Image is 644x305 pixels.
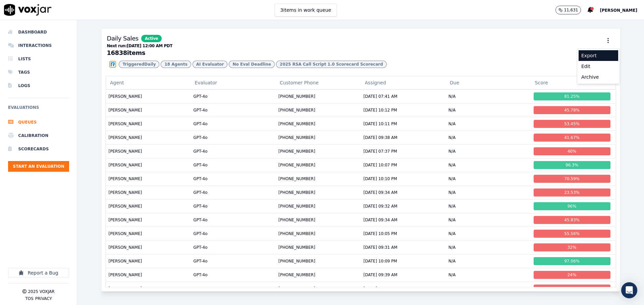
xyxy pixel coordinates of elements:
td: [PERSON_NAME] [106,227,191,240]
span: No Eval Deadline [229,61,275,68]
td: N/A [446,240,531,254]
td: [DATE] 10:09 PM [361,254,446,268]
td: N/A [446,199,531,213]
td: [DATE] 09:32 AM [361,199,446,213]
a: Scorecards [8,142,69,156]
div: 81.25 % [534,92,610,100]
span: AI Evaluator [193,61,228,68]
button: Report a Bug [8,268,69,278]
td: [PHONE_NUMBER] [276,144,361,158]
td: [DATE] 10:05 PM [361,227,446,240]
td: [DATE] 09:31 AM [361,240,446,254]
td: [PHONE_NUMBER] [276,185,361,199]
td: [PERSON_NAME] [106,254,191,268]
td: [DATE] 07:37 PM [361,144,446,158]
td: [DATE] 09:34 AM [361,185,446,199]
td: GPT-4o [191,254,276,268]
td: GPT-4o [191,240,276,254]
td: [PHONE_NUMBER] [276,199,361,213]
td: [PERSON_NAME] [106,158,191,172]
a: Interactions [8,39,69,52]
div: 70.59 % [534,175,610,183]
td: [PHONE_NUMBER] [276,172,361,185]
td: GPT-4o [191,158,276,172]
td: N/A [446,185,531,199]
td: GPT-4o [191,131,276,144]
button: Due [446,76,531,89]
td: [PERSON_NAME] [106,199,191,213]
span: Active [141,35,162,42]
td: N/A [446,254,531,268]
td: [PHONE_NUMBER] [276,158,361,172]
td: [PERSON_NAME] [106,185,191,199]
div: 97.06 % [534,257,610,265]
td: N/A [446,158,531,172]
td: GPT-4o [191,227,276,240]
span: [PERSON_NAME] [600,8,637,13]
td: [PERSON_NAME] [106,282,191,295]
td: N/A [446,172,531,185]
td: [PERSON_NAME] [106,268,191,282]
td: [DATE] 09:38 AM [361,131,446,144]
li: Tags [8,66,69,79]
td: [DATE] 10:07 PM [361,158,446,172]
td: [PERSON_NAME] [106,213,191,227]
img: voxjar logo [4,4,52,16]
button: Start an Evaluation [8,161,69,172]
div: Export [579,50,618,61]
li: Logs [8,79,69,92]
td: [DATE] 07:51 AM [361,282,446,295]
td: [PERSON_NAME] [106,131,191,144]
p: Next run: [DATE] 12:00 AM PDT [107,43,172,49]
li: Queues [8,116,69,129]
td: GPT-4o [191,89,276,103]
td: [PHONE_NUMBER] [276,213,361,227]
td: [DATE] 10:10 PM [361,172,446,185]
div: Edit [579,61,618,72]
button: Evaluator [191,76,276,89]
td: N/A [446,144,531,158]
p: 11,631 [564,7,578,13]
td: [DATE] 09:39 AM [361,268,446,282]
div: 96 % [534,202,610,210]
button: 3items in work queue [275,4,337,16]
td: N/A [446,282,531,295]
a: Dashboard [8,25,69,39]
td: [PHONE_NUMBER] [276,131,361,144]
div: 96.3 % [534,161,610,169]
button: Score [531,76,616,89]
div: Customer Phone [276,76,361,89]
td: [DATE] 10:11 PM [361,117,446,131]
td: N/A [446,213,531,227]
td: [PHONE_NUMBER] [276,103,361,117]
td: [PERSON_NAME] [106,240,191,254]
td: GPT-4o [191,144,276,158]
div: 40 % [534,147,610,155]
a: Lists [8,52,69,66]
td: N/A [446,117,531,131]
td: [PHONE_NUMBER] [276,89,361,103]
td: GPT-4o [191,213,276,227]
a: Calibration [8,129,69,142]
td: [PHONE_NUMBER] [276,282,361,295]
span: 18 Agents [161,61,191,68]
button: Agent [106,76,191,89]
div: 24 % [534,271,610,279]
div: 45.78 % [534,106,610,114]
button: [PERSON_NAME] [600,6,644,14]
td: GPT-4o [191,172,276,185]
td: [PERSON_NAME] [106,144,191,158]
td: N/A [446,89,531,103]
h6: Evaluations [8,103,69,116]
div: 45.83 % [534,216,610,224]
img: RingCentral Office_icon [109,61,116,68]
div: 55.56 % [534,230,610,238]
td: [PHONE_NUMBER] [276,268,361,282]
div: Daily Sales [107,34,172,43]
td: GPT-4o [191,103,276,117]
